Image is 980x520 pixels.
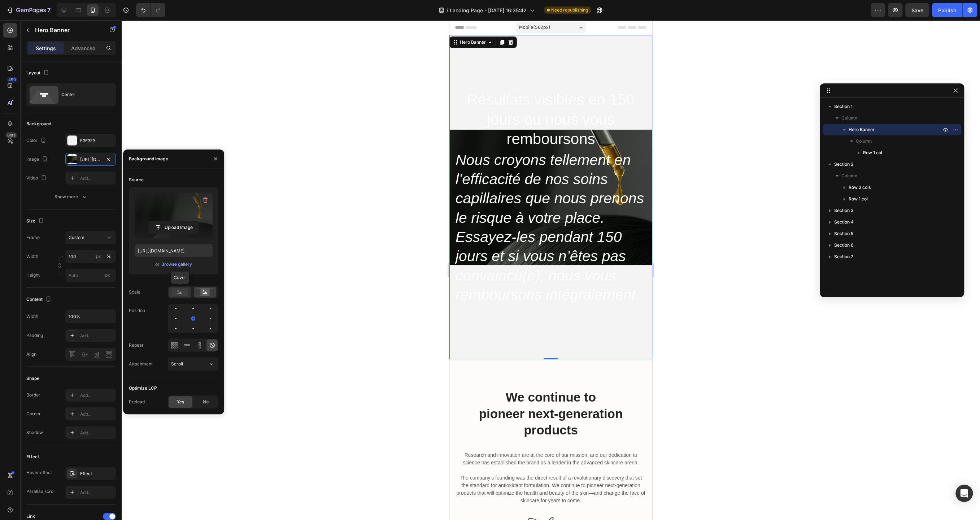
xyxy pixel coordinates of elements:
span: Save [911,7,923,13]
div: Center [61,86,105,103]
span: / [447,6,448,14]
div: Browse gallery [161,261,192,268]
p: Hero Banner [35,26,96,34]
div: Publish [938,6,956,14]
div: Align [26,351,36,357]
div: Image [26,155,49,164]
div: Color [26,136,48,146]
p: Settings [36,44,56,52]
div: Shadow [26,429,43,436]
div: [URL][DOMAIN_NAME] [80,156,101,163]
span: No [203,399,209,405]
span: Landing Page - [DATE] 16:35:42 [450,6,527,14]
span: Section 3 [834,207,854,214]
button: Custom [65,231,116,244]
label: Frame [26,234,40,241]
div: Effect [80,471,114,477]
span: Section 4 [834,218,854,226]
span: or [155,260,160,269]
span: Section 7 [834,253,853,260]
span: Hero Banner [849,126,875,133]
div: Hover effect [26,469,52,476]
div: Undo/Redo [136,3,165,17]
button: px [104,252,113,261]
button: Save [905,3,929,17]
div: Show more [55,193,88,200]
span: Section 5 [834,230,853,237]
input: https://example.com/image.jpg [135,244,213,257]
div: Repeat [129,342,143,348]
div: 450 [7,77,17,83]
span: Need republishing [551,7,588,13]
div: Attachment [129,361,153,367]
div: Width [26,313,38,320]
span: Section 2 [834,161,853,168]
div: Shape [26,375,39,382]
span: Row 2 cols [849,184,871,191]
iframe: Design area [449,20,652,520]
button: Publish [932,3,962,17]
input: px% [65,250,116,263]
span: Column [841,172,857,179]
input: Auto [66,310,116,323]
div: Padding [26,332,43,339]
div: Optimize LCP [129,385,157,391]
span: Column [841,114,857,122]
div: Source [129,177,144,183]
span: Row 1 col [863,149,882,156]
label: Width [26,253,38,260]
div: Content [26,295,53,304]
div: Background [26,121,51,127]
div: Video [26,173,48,183]
button: Scroll [168,357,218,370]
div: Corner [26,411,41,417]
p: Advanced [71,44,96,52]
div: px [96,253,101,260]
div: F3F3F3 [80,138,114,144]
span: Section 1 [834,103,853,110]
div: Add... [80,430,114,436]
div: Add... [80,175,114,182]
div: Preload [129,399,145,405]
button: 7 [3,3,54,17]
button: Upload Image [148,221,199,234]
div: Link [26,513,35,520]
div: Parallax scroll [26,488,56,495]
div: Add... [80,333,114,339]
span: Row 1 col [849,195,868,203]
div: % [106,253,111,260]
div: Open Intercom Messenger [955,485,973,502]
div: Effect [26,454,39,460]
span: Scroll [171,361,183,367]
div: Background image [129,156,168,162]
img: Alt Image [78,497,125,510]
span: Section 6 [834,242,854,249]
div: Beta [5,132,17,138]
span: Custom [69,234,84,241]
button: % [94,252,103,261]
div: Border [26,392,40,398]
button: Browse gallery [161,261,192,268]
div: Layout [26,68,51,78]
p: 7 [47,6,51,14]
div: Add... [80,489,114,496]
span: Yes [177,399,184,405]
div: Add... [80,411,114,417]
input: px [65,269,116,282]
span: Column [856,138,872,145]
div: Scale [129,289,140,295]
div: Position [129,307,145,314]
button: Show more [26,190,116,203]
span: px [105,272,110,278]
label: Height [26,272,40,278]
div: Add... [80,392,114,399]
div: Size [26,216,45,226]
